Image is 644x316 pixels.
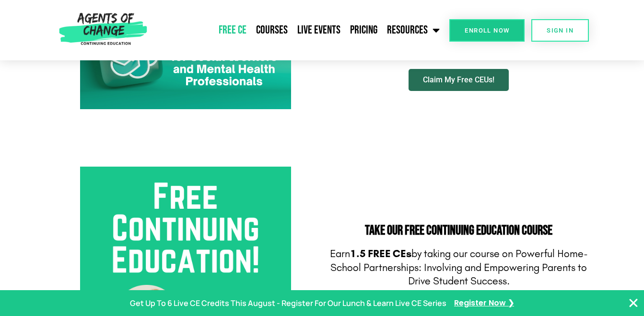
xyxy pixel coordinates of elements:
[327,247,591,288] p: Earn by taking our course on Powerful Home-School Partnerships: Involving and Empowering Parents ...
[151,18,445,42] nav: Menu
[465,27,509,34] span: Enroll Now
[382,18,445,42] a: Resources
[130,296,446,310] p: Get Up To 6 Live CE Credits This August - Register For Our Lunch & Learn Live CE Series
[547,27,574,34] span: SIGN IN
[423,76,494,84] span: Claim My Free CEUs!
[350,248,411,260] b: 1.5 FREE CEs
[454,296,514,310] a: Register Now ❯
[345,18,382,42] a: Pricing
[251,18,293,42] a: Courses
[531,19,589,42] a: SIGN IN
[327,224,591,237] h2: Take Our FREE Continuing Education Course
[449,19,525,42] a: Enroll Now
[409,69,509,91] a: Claim My Free CEUs!
[214,18,251,42] a: Free CE
[628,297,639,309] button: Close Banner
[293,18,345,42] a: Live Events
